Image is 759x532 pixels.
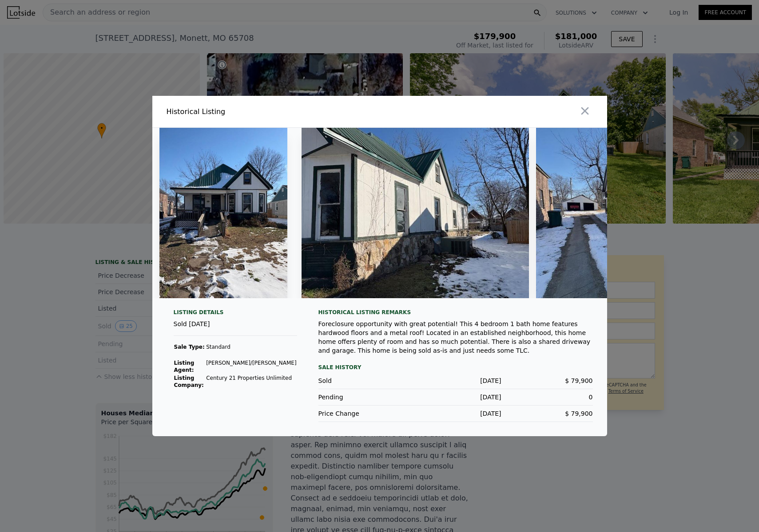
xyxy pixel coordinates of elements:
strong: Listing Company: [174,375,204,388]
div: Sale History [318,362,593,373]
div: [DATE] [410,409,501,418]
div: [DATE] [410,376,501,385]
span: $ 79,900 [565,377,592,384]
td: [PERSON_NAME]/[PERSON_NAME] [206,359,297,374]
img: Property Img [159,128,287,298]
div: Historical Listing remarks [318,309,593,316]
td: Century 21 Properties Unlimited [206,374,297,389]
div: Sold [DATE] [174,319,297,336]
div: Historical Listing [167,106,376,117]
div: [DATE] [410,393,501,402]
strong: Sale Type: [174,344,205,350]
span: $ 79,900 [565,410,592,417]
div: Price Change [318,409,410,418]
div: 0 [501,393,593,402]
strong: Listing Agent: [174,360,195,373]
div: Sold [318,376,410,385]
div: Pending [318,393,410,402]
img: Property Img [302,128,529,298]
td: Standard [206,343,297,351]
div: Foreclosure opportunity with great potential! This 4 bedroom 1 bath home features hardwood floors... [318,319,593,355]
div: Listing Details [174,309,297,319]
